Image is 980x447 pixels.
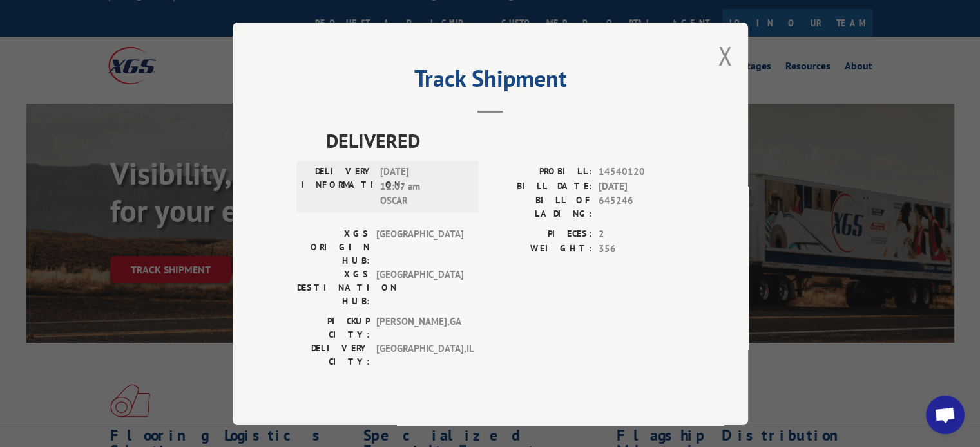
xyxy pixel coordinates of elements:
[599,165,684,179] span: 14540120
[718,39,732,73] button: Close modal
[490,194,592,221] label: BILL OF LADING:
[599,194,684,221] span: 645246
[490,179,592,194] label: BILL DATE:
[380,165,467,208] span: [DATE] 11:07 am OSCAR
[490,241,592,256] label: WEIGHT:
[599,179,684,194] span: [DATE]
[297,69,684,94] h2: Track Shipment
[376,227,463,268] span: [GEOGRAPHIC_DATA]
[297,268,370,308] label: XGS DESTINATION HUB:
[297,227,370,268] label: XGS ORIGIN HUB:
[490,227,592,242] label: PIECES:
[376,315,463,342] span: [PERSON_NAME] , GA
[376,268,463,308] span: [GEOGRAPHIC_DATA]
[599,241,684,256] span: 356
[301,165,374,208] label: DELIVERY INFORMATION:
[326,126,684,155] span: DELIVERED
[599,227,684,242] span: 2
[297,342,370,369] label: DELIVERY CITY:
[490,165,592,179] label: PROBILL:
[297,315,370,342] label: PICKUP CITY:
[926,396,965,434] a: Open chat
[376,342,463,369] span: [GEOGRAPHIC_DATA] , IL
